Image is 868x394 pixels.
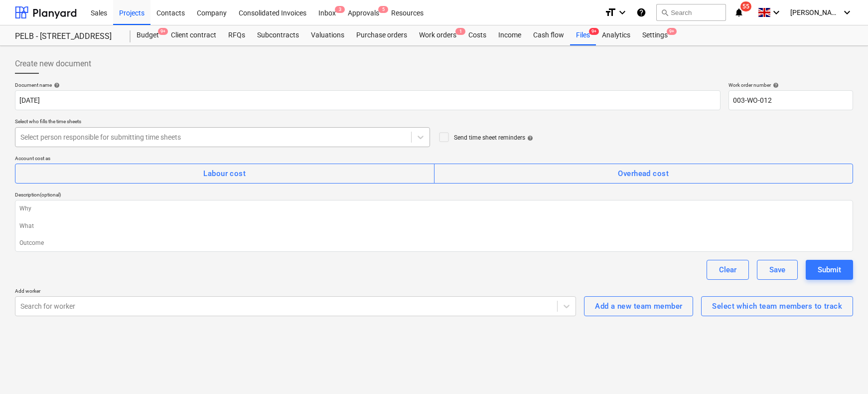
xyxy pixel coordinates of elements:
[131,25,165,45] a: Budget9+
[584,296,693,316] button: Add a new team member
[570,25,596,45] a: Files9+
[15,82,721,88] div: Document name
[636,25,674,45] div: Settings
[589,28,599,35] span: 9+
[734,6,744,18] i: notifications
[719,263,736,276] div: Clear
[158,28,168,35] span: 9+
[434,164,854,184] button: Overhead cost
[15,192,853,198] div: Description (optional)
[251,25,305,45] a: Subcontracts
[757,260,798,280] button: Save
[712,300,842,313] div: Select which team members to track
[841,6,853,18] i: keyboard_arrow_down
[525,135,533,141] span: help
[636,25,674,45] a: Settings9+
[636,6,646,18] i: Knowledge base
[728,82,853,88] div: Work order number
[790,8,840,16] span: [PERSON_NAME]
[15,118,430,125] div: Select who fills the time sheets
[52,82,60,88] span: help
[131,25,165,45] div: Budget
[701,296,853,316] button: Select which team members to track
[413,25,462,45] a: Work orders1
[618,167,669,180] div: Overhead cost
[15,155,853,162] div: Account cost as
[604,6,616,18] i: format_size
[818,263,841,276] div: Submit
[335,6,345,13] span: 3
[656,4,726,21] button: Search
[527,25,570,45] a: Cash flow
[771,82,779,88] span: help
[462,25,492,45] a: Costs
[15,58,91,70] span: Create new document
[740,1,751,11] span: 55
[570,25,596,45] div: Files
[15,90,721,110] input: Document name
[728,90,853,110] input: Order number
[455,28,465,35] span: 1
[222,25,251,45] a: RFQs
[413,25,462,45] div: Work orders
[595,300,682,313] div: Add a new team member
[203,167,246,180] div: Labour cost
[806,260,853,280] button: Submit
[350,25,413,45] a: Purchase orders
[165,25,222,45] a: Client contract
[667,28,677,35] span: 9+
[15,288,576,296] p: Add worker
[596,25,636,45] a: Analytics
[15,164,434,184] button: Labour cost
[305,25,350,45] a: Valuations
[707,260,749,280] button: Clear
[492,25,527,45] a: Income
[661,8,669,16] span: search
[616,6,628,18] i: keyboard_arrow_down
[454,134,533,142] div: Send time sheet reminders
[769,263,785,276] div: Save
[770,6,782,18] i: keyboard_arrow_down
[378,6,388,13] span: 5
[15,31,119,42] div: PELB - [STREET_ADDRESS]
